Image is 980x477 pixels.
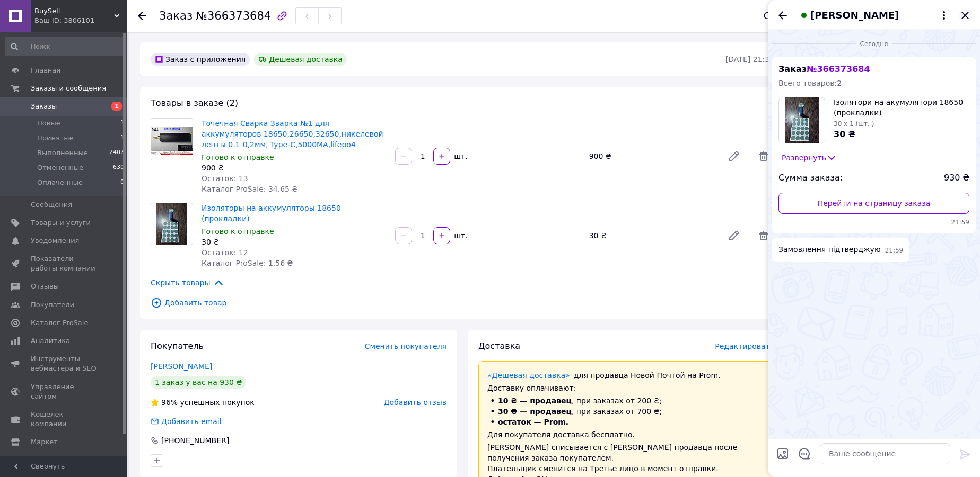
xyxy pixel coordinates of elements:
div: Добавить email [150,416,223,427]
span: Сегодня [856,40,892,49]
a: Изоляторы на аккумуляторы 18650 (прокладки) [202,204,341,223]
span: Готово к отправке [202,227,274,236]
a: Точечная Сварка Зварка №1 для аккумуляторов 18650,26650,32650,никелевой ленты 0.1-0,2мм, Type-C,5... [202,119,383,149]
a: Редактировать [723,146,745,167]
span: Маркет [31,437,58,447]
button: Открыть шаблоны ответов [798,447,811,461]
time: [DATE] 21:38 [725,55,774,64]
a: «Дешевая доставка» [487,371,570,380]
div: Дешевая доставка [254,53,347,66]
span: 21:59 12.10.2025 [885,246,904,255]
div: Вернуться назад [138,11,146,21]
div: 30 ₴ [202,237,387,247]
span: Показатели работы компании [31,254,98,273]
span: Всего товаров: 2 [778,79,842,87]
span: 96% [161,398,178,407]
button: Назад [776,9,789,22]
span: Остаток: 12 [202,248,248,257]
span: Уведомления [31,236,79,246]
div: 900 ₴ [585,149,719,164]
span: Каталог ProSale [31,318,88,328]
span: Новые [37,119,60,128]
span: Выполненные [37,148,88,158]
span: Удалить [753,146,774,167]
span: 2407 [109,148,124,158]
div: для продавца Новой Почтой на Prom. [487,370,765,381]
span: Оплаченные [37,178,83,187]
span: № 366373684 [807,64,870,74]
span: Сумма заказа: [778,172,843,184]
span: 21:59 12.10.2025 [778,218,969,227]
div: [PHONE_NUMBER] [160,435,230,446]
button: Развернуть [778,152,840,164]
span: Добавить товар [151,297,774,309]
span: Сообщения [31,200,72,210]
span: Покупатели [31,300,74,310]
span: Принятые [37,133,74,143]
span: Заказы и сообщения [31,84,106,93]
span: Ізолятори на акумулятори 18650 (прокладки) [834,97,969,118]
span: Добавить отзыв [384,398,447,407]
span: Скрыть товары [151,277,224,289]
span: 1 [111,102,122,111]
span: Отмененные [37,163,83,173]
div: успешных покупок [151,397,255,408]
button: Закрыть [959,9,972,22]
span: 630 [113,163,124,173]
div: 1 заказ у вас на 930 ₴ [151,376,246,389]
span: остаток — Prom. [498,418,568,426]
span: Товары и услуги [31,218,91,228]
img: Изоляторы на аккумуляторы 18650 (прокладки) [156,203,188,245]
span: Заказы [31,102,57,111]
div: 30 ₴ [585,228,719,243]
span: Редактировать [715,342,774,350]
div: Для покупателя доставка бесплатно. [487,429,765,440]
div: шт. [451,230,468,241]
div: Ваш ID: 3806101 [34,16,127,25]
div: Доставку оплачивают: [487,383,765,393]
a: Редактировать [723,225,745,246]
span: Управление сайтом [31,382,98,401]
span: №366373684 [196,10,271,22]
span: Каталог ProSale: 1.56 ₴ [202,259,293,267]
input: Поиск [5,37,125,56]
span: BuySell [34,6,114,16]
span: Удалить [753,225,774,246]
li: , при заказах от 200 ₴; [487,395,765,406]
span: Инструменты вебмастера и SEO [31,354,98,373]
span: Остаток: 13 [202,174,248,183]
button: [PERSON_NAME] [798,8,950,22]
div: 12.10.2025 [772,38,976,49]
span: 30 x 1 (шт. ) [834,120,874,128]
span: Замовлення підтверджую [778,244,881,255]
span: Каталог ProSale: 34.65 ₴ [202,185,297,193]
img: Точечная Сварка Зварка №1 для аккумуляторов 18650,26650,32650,никелевой ленты 0.1-0,2мм, Type-C,5... [151,123,192,155]
span: 1 [120,133,124,143]
span: Отзывы [31,282,59,291]
span: Заказ [159,10,192,22]
span: Сменить покупателя [365,342,447,350]
img: 6676433194_w160_h160_izolyatori-na-akumulyatori.jpg [785,97,819,143]
span: Главная [31,66,60,75]
span: Аналитика [31,336,70,346]
a: [PERSON_NAME] [151,362,212,371]
span: Кошелек компании [31,410,98,429]
span: 1 [120,119,124,128]
span: [PERSON_NAME] [810,8,899,22]
a: Перейти на страницу заказа [778,193,969,214]
div: Статус заказа [764,11,835,21]
li: , при заказах от 700 ₴; [487,406,765,417]
span: Заказ [778,64,870,74]
div: 900 ₴ [202,163,387,173]
span: 30 ₴ — продавец [498,407,572,416]
span: Доставка [478,341,520,351]
div: шт. [451,151,468,161]
div: Заказ с приложения [151,53,250,66]
span: 0 [120,178,124,187]
span: 10 ₴ — продавец [498,397,572,405]
span: 30 ₴ [834,129,856,139]
span: 930 ₴ [944,172,969,184]
span: Покупатель [151,341,204,351]
span: Товары в заказе (2) [151,98,238,108]
span: Готово к отправке [202,153,274,161]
